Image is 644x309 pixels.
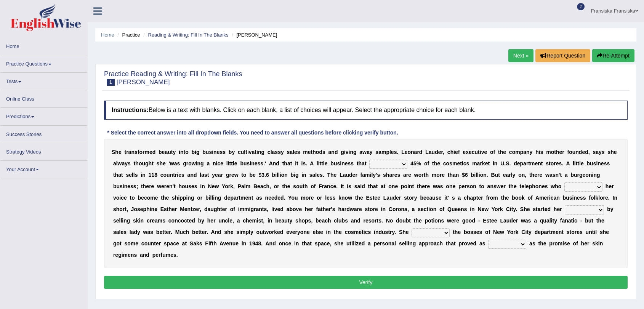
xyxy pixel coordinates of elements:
b: s [394,149,397,155]
b: t [183,149,185,155]
button: Re-Attempt [592,49,634,62]
b: t [357,160,359,167]
a: Next » [508,49,533,62]
b: t [134,160,136,167]
b: i [212,149,213,155]
span: 2 [577,3,585,10]
b: s [275,149,278,155]
b: t [554,149,556,155]
b: s [157,160,160,167]
b: e [614,149,617,155]
b: b [159,149,162,155]
b: b [240,160,244,167]
b: s [593,149,596,155]
b: i [256,149,258,155]
b: t [488,160,490,167]
b: o [188,160,192,167]
b: a [290,149,293,155]
b: g [353,149,357,155]
b: r [417,149,419,155]
b: s [607,149,610,155]
b: y [232,149,235,155]
b: s [135,149,138,155]
b: a [165,149,168,155]
b: u [241,149,244,155]
b: ' [265,160,266,167]
b: m [381,149,386,155]
b: f [567,149,569,155]
b: e [162,149,165,155]
b: i [349,149,350,155]
b: h [434,160,437,167]
b: l [116,160,118,167]
b: i [344,149,346,155]
b: n [494,160,498,167]
b: % [417,160,421,167]
b: k [482,160,485,167]
b: L [425,149,429,155]
b: h [159,160,163,167]
b: n [526,149,530,155]
b: 5 [413,160,417,167]
a: Home [0,38,87,53]
b: c [463,160,466,167]
b: p [520,149,524,155]
b: S [506,160,509,167]
b: n [575,149,579,155]
b: r [186,160,188,167]
b: m [530,160,535,167]
b: n [411,149,414,155]
b: n [131,149,135,155]
b: s [602,149,605,155]
b: o [512,149,516,155]
b: n [213,149,217,155]
b: m [144,149,149,155]
b: c [509,149,512,155]
b: l [293,149,294,155]
b: , [588,149,590,155]
b: s [348,160,351,167]
b: i [462,160,463,167]
b: t [124,149,126,155]
b: e [220,160,223,167]
b: e [163,160,166,167]
b: r [554,160,556,167]
b: w [192,160,196,167]
b: e [517,160,520,167]
b: t [311,149,313,155]
b: r [143,149,144,155]
b: s [209,149,212,155]
b: s [375,149,378,155]
b: d [579,149,582,155]
b: e [469,149,472,155]
li: [PERSON_NAME] [230,31,277,38]
b: r [441,149,443,155]
b: a [252,149,255,155]
b: c [472,149,475,155]
b: e [405,149,408,155]
b: o [139,149,143,155]
b: a [359,149,362,155]
b: o [551,160,554,167]
b: e [119,149,122,155]
b: t [152,160,154,167]
b: . [263,160,265,167]
b: y [530,149,533,155]
b: h [135,160,139,167]
b: s [540,149,543,155]
b: A [269,160,273,167]
b: e [438,149,441,155]
b: s [177,160,180,167]
b: n [538,160,541,167]
b: u [244,160,247,167]
b: p [386,149,389,155]
b: o [490,149,493,155]
b: d [276,160,279,167]
b: a [287,160,290,167]
b: b [191,149,195,155]
b: m [452,160,457,167]
b: a [113,160,116,167]
b: s [278,149,281,155]
b: o [446,160,450,167]
b: t [229,160,231,167]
